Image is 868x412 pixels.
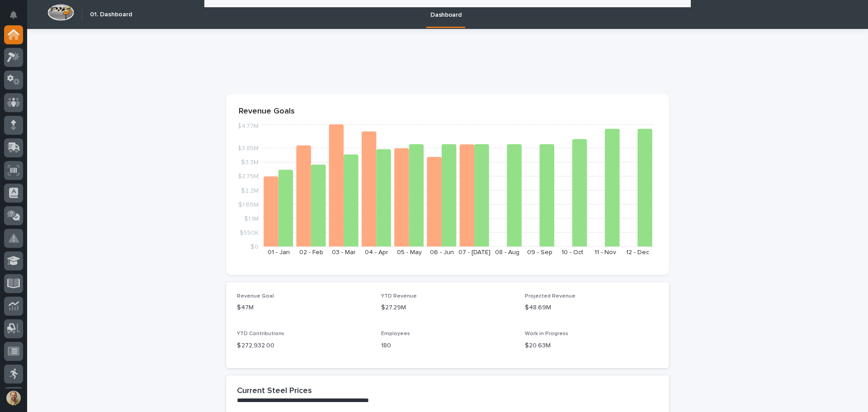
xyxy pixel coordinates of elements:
[4,5,23,24] button: Notifications
[237,303,370,313] p: $47M
[244,215,259,222] tspan: $1.1M
[626,249,649,256] text: 12 - Dec
[525,331,568,336] span: Work in Progress
[299,249,323,256] text: 02 - Feb
[381,331,410,336] span: Employees
[237,341,370,350] p: $ 272,932.00
[458,249,491,256] text: 07 - [DATE]
[430,249,454,256] text: 06 - Jun
[237,123,259,129] tspan: $4.77M
[397,249,422,256] text: 05 - May
[381,294,417,299] span: YTD Revenue
[561,249,583,256] text: 10 - Oct
[365,249,388,256] text: 04 - Apr
[381,341,514,350] p: 180
[237,145,259,152] tspan: $3.85M
[237,386,312,396] h2: Current Steel Prices
[241,159,259,166] tspan: $3.3M
[90,11,132,19] h2: 01. Dashboard
[332,249,356,256] text: 03 - Mar
[527,249,552,256] text: 09 - Sep
[238,201,259,208] tspan: $1.65M
[239,107,656,117] p: Revenue Goals
[4,388,23,407] button: users-avatar
[525,303,658,313] p: $48.69M
[240,229,259,236] tspan: $550K
[238,173,259,180] tspan: $2.75M
[594,249,616,256] text: 11 - Nov
[47,4,74,21] img: Workspace Logo
[241,187,259,194] tspan: $2.2M
[525,341,658,350] p: $20.63M
[525,294,576,299] span: Projected Revenue
[11,11,23,25] div: Notifications
[250,244,259,250] tspan: $0
[381,303,514,313] p: $27.29M
[237,294,274,299] span: Revenue Goal
[495,249,519,256] text: 08 - Aug
[268,249,290,256] text: 01 - Jan
[237,331,284,336] span: YTD Contributions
